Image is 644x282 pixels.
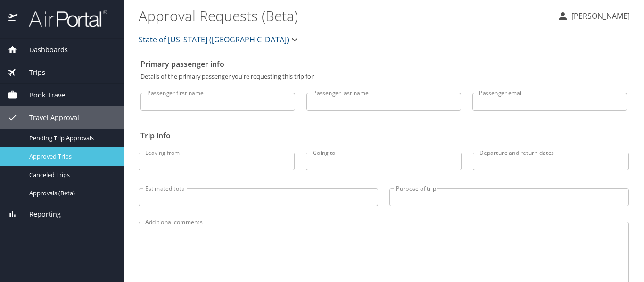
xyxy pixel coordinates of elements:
[29,134,112,143] span: Pending Trip Approvals
[569,10,630,22] p: [PERSON_NAME]
[553,8,634,24] button: [PERSON_NAME]
[17,113,79,123] span: Travel Approval
[29,170,112,179] span: Canceled Trips
[17,209,61,219] span: Reporting
[18,9,107,28] img: airportal-logo.png
[17,45,68,55] span: Dashboards
[139,1,550,30] h1: Approval Requests (Beta)
[135,30,304,49] button: State of [US_STATE] ([GEOGRAPHIC_DATA])
[8,9,18,28] img: icon-airportal.png
[29,152,112,161] span: Approved Trips
[17,90,67,100] span: Book Travel
[140,73,627,80] p: Details of the primary passenger you're requesting this trip for
[140,56,627,72] h2: Primary passenger info
[139,33,289,46] span: State of [US_STATE] ([GEOGRAPHIC_DATA])
[17,67,45,78] span: Trips
[140,128,627,143] h2: Trip info
[29,189,112,198] span: Approvals (Beta)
